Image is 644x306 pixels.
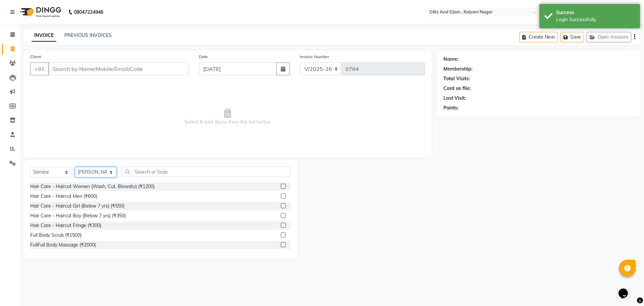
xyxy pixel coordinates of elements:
[64,32,112,38] a: PREVIOUS INVOICES
[30,242,96,249] div: FullFull Body Massage (₹2000)
[30,203,124,210] div: Hair Care - Haircut Girl (Below 7 yrs) (₹550)
[30,183,155,190] div: Hair Care - Haircut Women (Wash, Cut, Blowdry) (₹1200)
[32,30,56,42] a: INVOICE
[556,16,635,23] div: Login Successfully.
[519,32,558,42] button: Create New
[30,222,101,229] div: Hair Care - Haircut Fringe (₹300)
[30,83,425,150] span: Select & add items from the list below
[556,9,635,16] div: Success
[443,75,470,82] div: Total Visits:
[17,3,63,21] img: logo
[587,32,631,42] button: Open Invoices
[122,167,290,177] input: Search or Scan
[199,54,208,60] label: Date
[30,54,41,60] label: Client
[30,62,49,75] button: +91
[560,32,584,42] button: Save
[443,56,459,63] div: Name:
[443,95,466,102] div: Last Visit:
[30,193,97,200] div: Hair Care - Haircut Men (₹600)
[300,54,329,60] label: Invoice Number
[30,212,126,219] div: Hair Care - Haircut Boy (Below 7 yrs) (₹350)
[30,232,82,239] div: Full Body Scrub (₹1500)
[443,85,471,92] div: Card on file:
[616,279,637,299] iframe: chat widget
[443,65,473,73] div: Membership:
[74,3,103,21] b: 08047224946
[443,104,459,112] div: Points:
[48,62,189,75] input: Search by Name/Mobile/Email/Code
